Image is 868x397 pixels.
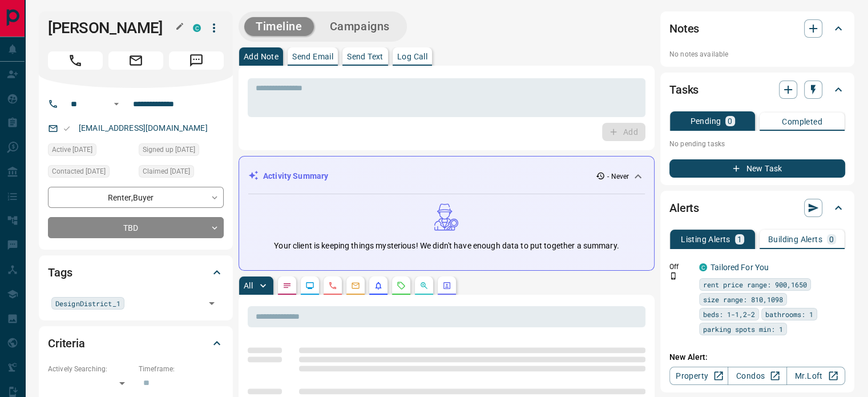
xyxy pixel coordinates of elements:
p: Timeframe: [139,364,224,374]
p: - Never [607,171,629,182]
p: All [244,282,253,290]
div: Tue Mar 29 2022 [139,143,224,159]
span: Signed up [DATE] [143,144,195,155]
div: condos.ca [193,24,201,32]
p: No notes available [669,49,845,59]
span: size range: 810,1098 [703,294,783,305]
p: Pending [690,117,721,125]
svg: Calls [328,281,337,290]
p: No pending tasks [669,135,845,153]
svg: Listing Alerts [374,281,383,290]
span: parking spots min: 1 [703,323,783,335]
div: Criteria [48,330,224,357]
div: Activity Summary- Never [248,166,645,187]
svg: Push Notification Only [669,272,677,280]
div: Tasks [669,76,845,103]
span: Call [48,51,103,70]
button: Open [110,97,123,111]
a: [EMAIL_ADDRESS][DOMAIN_NAME] [79,123,208,133]
span: Claimed [DATE] [143,166,190,177]
div: TBD [48,217,224,238]
p: 1 [737,235,742,243]
p: Off [669,262,692,272]
p: Actively Searching: [48,364,133,374]
span: Email [108,51,163,70]
p: Add Note [244,53,278,61]
button: Open [204,295,220,311]
p: Your client is keeping things mysterious! We didn't have enough data to put together a summary. [274,240,619,252]
svg: Email Valid [63,125,71,133]
p: Completed [782,118,822,126]
p: Send Email [292,53,333,61]
svg: Lead Browsing Activity [305,281,314,290]
span: Message [169,51,224,70]
p: 0 [728,117,732,125]
h2: Tasks [669,81,699,99]
p: Building Alerts [768,235,822,243]
span: Contacted [DATE] [52,166,106,177]
span: bathrooms: 1 [765,308,813,320]
p: 0 [829,235,834,243]
a: Mr.Loft [786,367,845,385]
h2: Alerts [669,199,699,217]
p: Send Text [347,53,383,61]
div: Tags [48,259,224,286]
span: DesignDistrict_1 [55,298,120,309]
a: Tailored For You [710,263,769,272]
svg: Emails [351,281,360,290]
p: Activity Summary [263,170,328,182]
span: beds: 1-1,2-2 [703,308,755,320]
span: rent price range: 900,1650 [703,279,807,290]
svg: Agent Actions [442,281,451,290]
span: Active [DATE] [52,144,92,155]
button: New Task [669,159,845,178]
div: Tue Mar 29 2022 [139,165,224,181]
h2: Tags [48,263,72,282]
p: Listing Alerts [681,235,730,243]
div: Renter , Buyer [48,187,224,208]
svg: Notes [282,281,292,290]
h1: [PERSON_NAME] [48,19,176,37]
div: Tue Mar 29 2022 [48,165,133,181]
h2: Notes [669,19,699,38]
div: condos.ca [699,263,707,271]
button: Campaigns [318,17,401,36]
a: Condos [728,367,786,385]
div: Notes [669,15,845,42]
div: Tue Mar 29 2022 [48,143,133,159]
p: New Alert: [669,351,845,363]
button: Timeline [244,17,314,36]
div: Alerts [669,194,845,222]
h2: Criteria [48,334,85,352]
svg: Opportunities [419,281,429,290]
svg: Requests [397,281,406,290]
p: Log Call [397,53,427,61]
a: Property [669,367,728,385]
